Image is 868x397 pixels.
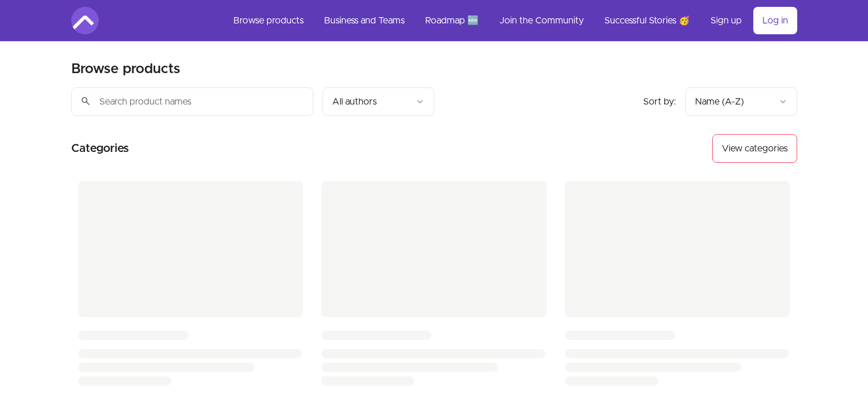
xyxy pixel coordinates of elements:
nav: Main [224,7,797,34]
a: Business and Teams [315,7,414,34]
a: Join the Community [490,7,593,34]
a: Browse products [224,7,313,34]
button: View categories [712,134,797,163]
input: Search product names [71,87,313,116]
a: Log in [753,7,797,34]
span: Sort by: [643,97,676,106]
a: Sign up [701,7,751,34]
button: Filter by author [322,87,434,116]
h2: Categories [71,134,129,163]
button: Product sort options [685,87,797,116]
a: Roadmap 🆕 [416,7,488,34]
img: Amigoscode logo [71,7,99,34]
h2: Browse products [71,60,180,78]
a: Successful Stories 🥳 [595,7,699,34]
span: search [80,93,91,109]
